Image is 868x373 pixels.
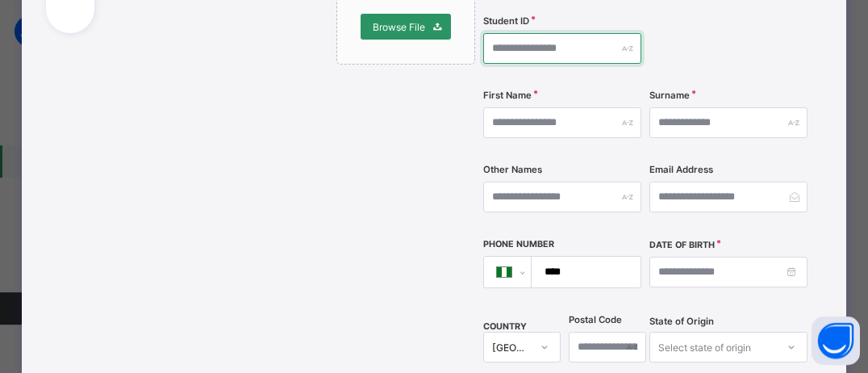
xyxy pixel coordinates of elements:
[569,314,622,325] label: Postal Code
[483,321,527,332] span: COUNTRY
[649,164,713,175] label: Email Address
[812,316,860,365] button: Open asap
[483,90,532,101] label: First Name
[649,90,690,101] label: Surname
[492,342,531,354] div: [GEOGRAPHIC_DATA]
[483,239,554,249] label: Phone Number
[658,332,751,363] div: Select state of origin
[649,316,714,327] span: State of Origin
[649,240,715,250] label: Date of Birth
[483,164,542,175] label: Other Names
[373,21,425,33] span: Browse File
[483,15,529,27] label: Student ID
